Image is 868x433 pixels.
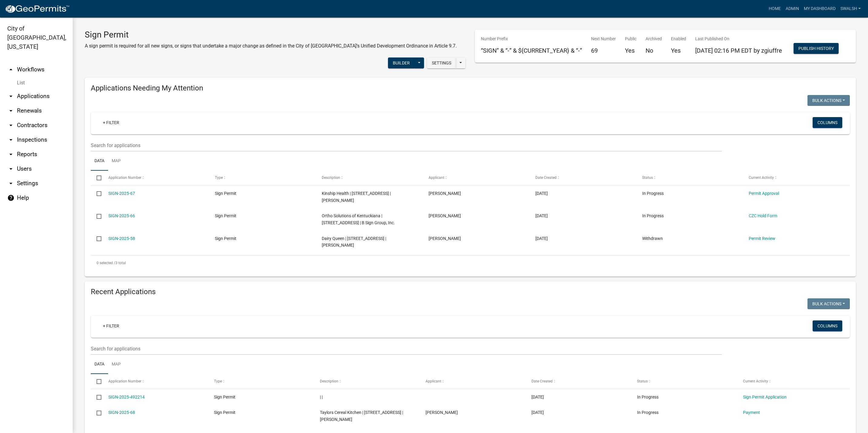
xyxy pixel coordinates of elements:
span: Current Activity [749,175,774,180]
span: 10/10/2025 [531,410,544,415]
i: help [7,194,15,202]
datatable-header-cell: Applicant [420,374,526,389]
span: 10/07/2025 [535,213,548,218]
p: Archived [646,36,662,42]
a: + Filter [98,320,124,331]
h5: 69 [591,47,616,54]
span: 10/14/2025 [531,395,544,399]
i: arrow_drop_down [7,93,15,100]
i: arrow_drop_up [7,66,15,73]
span: In Progress [642,213,664,218]
span: Withdrawn [642,236,663,241]
span: John Odom [429,236,461,241]
span: Status [637,379,648,383]
button: Bulk Actions [807,95,850,106]
i: arrow_drop_down [7,136,15,143]
input: Search for applications [91,139,722,152]
button: Builder [388,57,415,68]
datatable-header-cell: Current Activity [737,374,843,389]
span: Marshall Pence [426,410,458,415]
p: Number Prefix [481,36,582,42]
span: Sign Permit [215,236,236,241]
span: Kinship Health | 1453 East 10th St, Jeffersonville, IN 47130 | Patrick H Clifford [322,191,391,203]
h4: Recent Applications [91,287,850,296]
i: arrow_drop_down [7,151,15,158]
p: Public [625,36,636,42]
a: My Dashboard [801,3,838,15]
datatable-header-cell: Select [91,374,102,389]
i: arrow_drop_down [7,122,15,129]
span: Dairy Queen | 1710 Veterans Parkway | John S. Odom [322,236,386,248]
span: Sign Permit [214,410,235,415]
a: Permit Approval [749,191,779,196]
datatable-header-cell: Applicant [423,171,530,185]
a: Home [766,3,783,15]
a: Sign Permit Application [743,395,787,399]
div: 3 total [91,255,850,271]
span: Application Number [108,175,141,180]
a: Data [91,152,108,171]
span: Current Activity [743,379,768,383]
span: Sign Permit [215,191,236,196]
button: Bulk Actions [807,298,850,309]
a: SIGN-2025-58 [108,236,135,241]
datatable-header-cell: Select [91,171,102,185]
i: arrow_drop_down [7,180,15,187]
h5: Yes [625,47,636,54]
datatable-header-cell: Description [316,171,423,185]
button: Columns [813,320,842,331]
button: Publish History [794,43,839,54]
datatable-header-cell: Application Number [102,171,209,185]
button: Columns [813,117,842,128]
input: Search for applications [91,343,722,355]
span: Type [215,175,223,180]
datatable-header-cell: Status [631,374,737,389]
wm-modal-confirm: Workflow Publish History [794,47,839,51]
i: arrow_drop_down [7,165,15,172]
span: 09/15/2025 [535,236,548,241]
datatable-header-cell: Date Created [525,374,631,389]
span: Application Number [108,379,141,383]
a: SIGN-2025-67 [108,191,135,196]
span: Description [320,379,338,383]
span: Taylors Cereal Kitchen | 438 Spring Street Jeffersonville,IN 47130 | Marshall Pence [320,410,403,422]
datatable-header-cell: Status [636,171,743,185]
span: Date Created [531,379,553,383]
span: In Progress [637,395,659,399]
span: Laura Johnston [429,213,461,218]
p: Last Published On [695,36,782,42]
datatable-header-cell: Description [314,374,420,389]
span: Applicant [429,175,444,180]
a: SIGN-2025-68 [108,410,135,415]
span: Type [214,379,222,383]
span: | | [320,395,323,399]
h5: “SIGN” & “-” & ${CURRENT_YEAR} & “-” [481,47,582,54]
span: Description [322,175,340,180]
a: swalsh [838,3,863,15]
datatable-header-cell: Date Created [530,171,636,185]
a: SIGN-2025-492214 [108,395,145,399]
a: Map [108,355,124,374]
a: SIGN-2025-66 [108,213,135,218]
span: Sign Permit [215,213,236,218]
h4: Applications Needing My Attention [91,84,850,93]
p: A sign permit is required for all new signs, or signs that undertake a major change as defined in... [85,42,457,50]
span: Date Created [535,175,557,180]
p: Next Number [591,36,616,42]
datatable-header-cell: Application Number [102,374,208,389]
a: Admin [783,3,801,15]
h5: No [646,47,662,54]
button: Settings [427,57,456,68]
span: 0 selected / [97,261,115,265]
span: Status [642,175,653,180]
a: Map [108,152,124,171]
a: + Filter [98,117,124,128]
i: arrow_drop_down [7,107,15,114]
span: Ortho Solutions of Kentuckiana | 310 Spring Street | B Sign Group, Inc. [322,213,395,225]
a: CZC Hold Form [749,213,777,218]
h3: Sign Permit [85,30,457,40]
a: Payment [743,410,760,415]
span: [DATE] 02:16 PM EDT by zgiuffre [695,47,782,54]
a: Data [91,355,108,374]
datatable-header-cell: Current Activity [743,171,850,185]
